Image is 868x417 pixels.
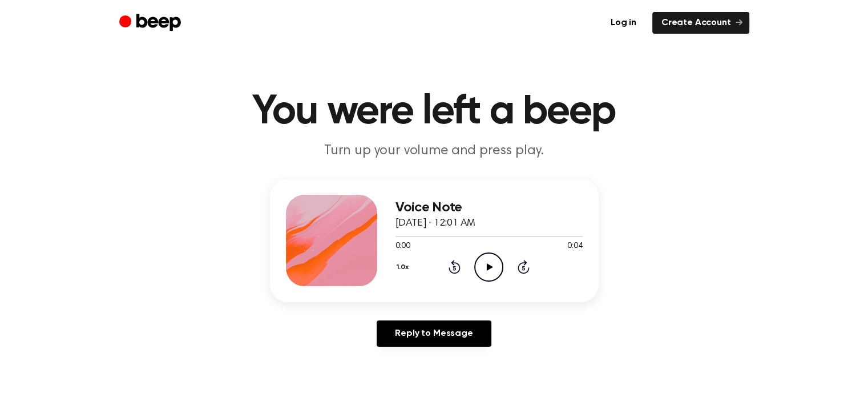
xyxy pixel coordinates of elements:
a: Log in [601,12,645,34]
a: Create Account [652,12,749,34]
h1: You were left a beep [142,91,726,133]
span: [DATE] · 12:01 AM [395,218,475,228]
a: Beep [119,12,184,34]
button: 1.0x [395,258,413,277]
h3: Voice Note [395,200,583,215]
span: 0:00 [395,240,410,252]
span: 0:04 [567,240,582,252]
p: Turn up your volume and press play. [215,142,653,161]
a: Reply to Message [377,320,491,347]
